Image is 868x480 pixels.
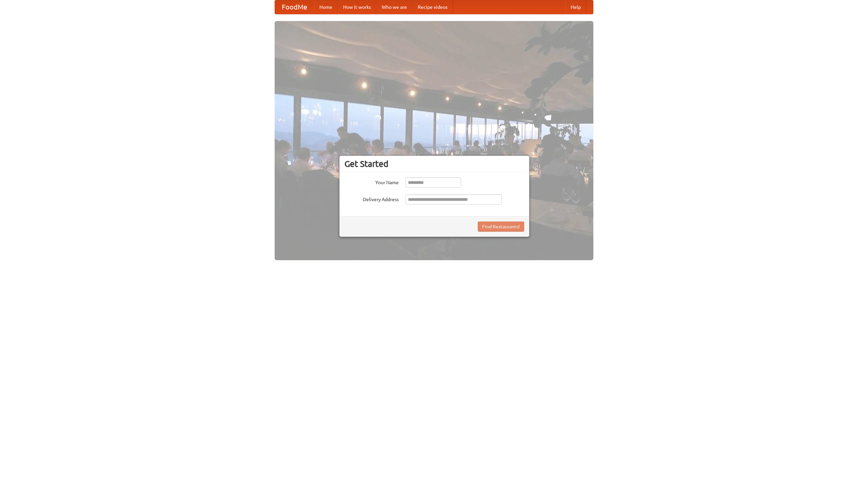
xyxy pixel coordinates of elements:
a: FoodMe [275,0,314,14]
label: Your Name [344,177,399,186]
label: Delivery Address [344,194,399,203]
button: Find Restaurants! [478,222,524,232]
h3: Get Started [344,159,524,169]
a: Who we are [376,0,412,14]
a: How it works [338,0,376,14]
a: Help [565,0,586,14]
a: Recipe videos [412,0,453,14]
a: Home [314,0,338,14]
